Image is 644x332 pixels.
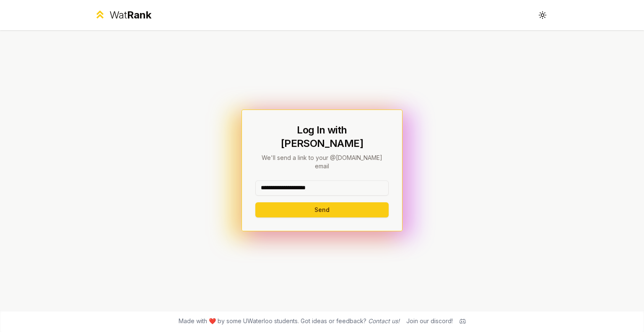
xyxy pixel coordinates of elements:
span: Rank [127,9,151,21]
button: Send [255,202,389,217]
a: Contact us! [368,317,400,324]
div: Join our discord! [406,317,453,325]
div: Wat [109,8,151,22]
span: Made with ❤️ by some UWaterloo students. Got ideas or feedback? [179,317,400,325]
h1: Log In with [PERSON_NAME] [255,123,389,150]
a: WatRank [94,8,151,22]
p: We'll send a link to your @[DOMAIN_NAME] email [255,154,389,170]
